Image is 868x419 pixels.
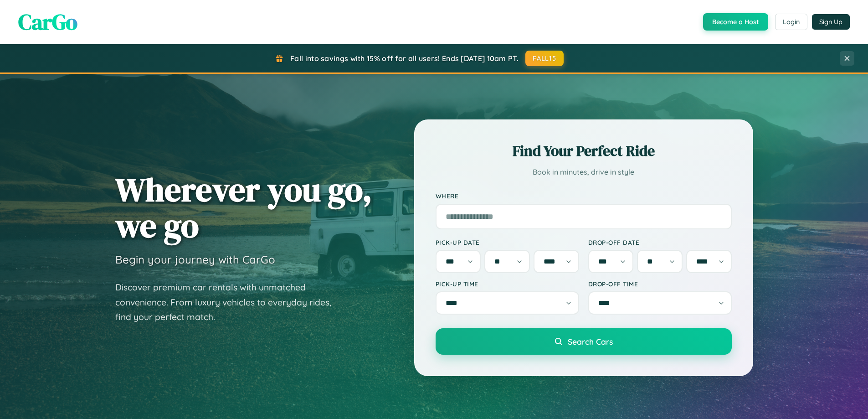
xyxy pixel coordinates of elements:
button: Become a Host [703,13,768,31]
span: Fall into savings with 15% off for all users! Ends [DATE] 10am PT. [290,54,519,63]
h1: Wherever you go, we go [115,171,372,243]
p: Book in minutes, drive in style [436,166,732,179]
label: Where [436,192,732,200]
button: Search Cars [436,328,732,355]
h3: Begin your journey with CarGo [115,253,275,266]
label: Pick-up Time [436,280,579,288]
button: Sign Up [812,14,850,30]
h2: Find Your Perfect Ride [436,141,732,161]
label: Pick-up Date [436,238,579,246]
label: Drop-off Date [588,238,732,246]
p: Discover premium car rentals with unmatched convenience. From luxury vehicles to everyday rides, ... [115,280,343,325]
button: Login [775,14,807,30]
span: CarGo [18,7,77,37]
label: Drop-off Time [588,280,732,288]
button: FALL15 [525,51,564,66]
span: Search Cars [568,336,613,347]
